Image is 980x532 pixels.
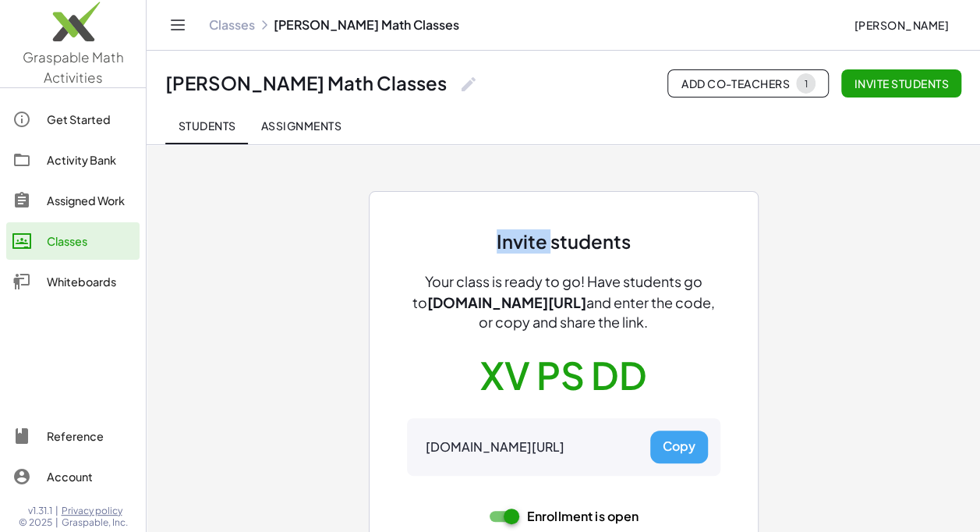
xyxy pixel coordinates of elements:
a: Classes [6,222,140,260]
a: Classes [209,17,255,33]
div: [PERSON_NAME] Math Classes [165,71,447,95]
span: Your class is ready to go! Have students go to [412,272,702,311]
button: Copy [650,431,708,463]
a: Get Started [6,101,140,138]
div: Assigned Work [47,191,133,210]
button: XV PS DD [480,351,647,399]
button: Toggle navigation [165,12,190,37]
div: Activity Bank [47,151,133,169]
span: [PERSON_NAME] [854,18,949,32]
span: | [55,505,58,517]
div: Get Started [47,110,133,129]
div: 1 [804,78,808,90]
span: Add Co-Teachers [681,73,815,94]
button: Add Co-Teachers1 [667,69,829,98]
button: Invite students [841,69,961,98]
div: Classes [47,232,133,250]
span: Assignments [260,119,341,133]
button: [PERSON_NAME] [841,11,961,39]
div: Invite students [497,229,631,254]
span: Graspable Math Activities [23,48,124,86]
span: © 2025 [19,516,52,529]
a: Account [6,458,140,495]
span: Graspable, Inc. [62,516,128,529]
a: Assigned Work [6,182,140,219]
span: Students [178,119,235,133]
span: | [55,516,58,529]
a: Activity Bank [6,141,140,179]
div: Account [47,467,133,486]
span: Invite students [854,76,949,90]
a: Privacy policy [62,505,128,517]
div: [DOMAIN_NAME][URL] [426,439,564,456]
div: Whiteboards [47,272,133,291]
a: Reference [6,417,140,455]
span: and enter the code, or copy and share the link. [479,293,715,331]
div: Reference [47,427,133,445]
span: v1.31.1 [28,505,52,517]
span: [DOMAIN_NAME][URL] [427,293,586,311]
a: Whiteboards [6,263,140,300]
